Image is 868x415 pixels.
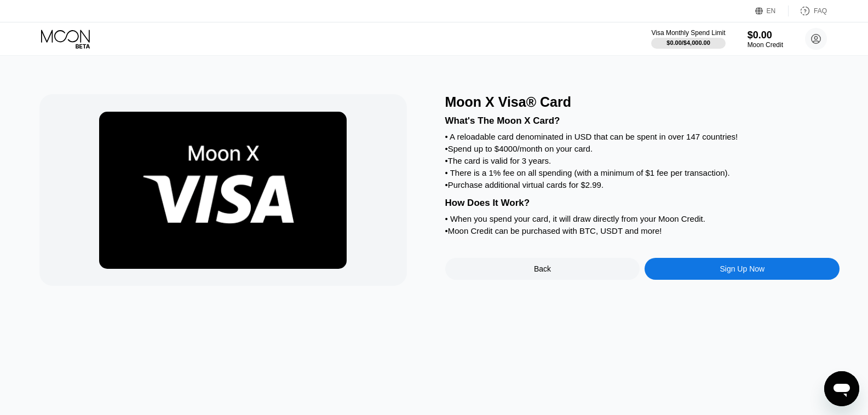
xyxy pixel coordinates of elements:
div: $0.00 / $4,000.00 [666,39,710,46]
div: Visa Monthly Spend Limit$0.00/$4,000.00 [651,29,725,49]
div: Back [534,264,551,273]
div: Visa Monthly Spend Limit [651,29,725,37]
div: • The card is valid for 3 years. [445,156,840,165]
div: Back [445,258,640,280]
div: EN [767,7,776,15]
div: • Purchase additional virtual cards for $2.99. [445,180,840,189]
div: $0.00Moon Credit [748,30,783,49]
div: • A reloadable card denominated in USD that can be spent in over 147 countries! [445,132,840,141]
div: Sign Up Now [720,264,764,273]
div: $0.00 [748,30,783,41]
div: How Does It Work? [445,198,840,209]
div: Moon X Visa® Card [445,94,840,110]
div: FAQ [814,7,827,15]
div: EN [755,5,789,16]
div: • Spend up to $4000/month on your card. [445,144,840,153]
div: What's The Moon X Card? [445,116,840,126]
div: • Moon Credit can be purchased with BTC, USDT and more! [445,226,840,235]
div: Moon Credit [748,41,783,49]
div: FAQ [789,5,827,16]
div: • When you spend your card, it will draw directly from your Moon Credit. [445,214,840,223]
div: Sign Up Now [645,258,840,280]
div: • There is a 1% fee on all spending (with a minimum of $1 fee per transaction). [445,168,840,177]
iframe: Button to launch messaging window [824,371,859,406]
